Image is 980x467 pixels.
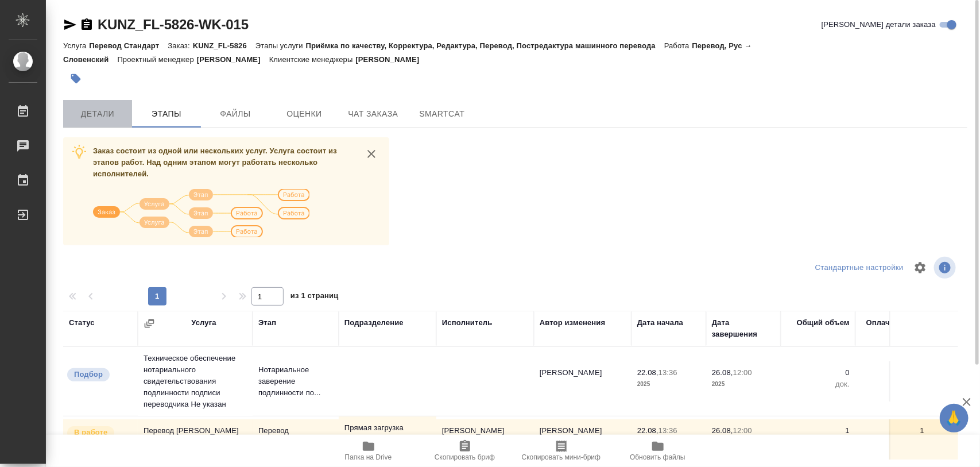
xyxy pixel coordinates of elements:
[320,435,417,467] button: Папка на Drive
[712,368,733,377] p: 26.08,
[197,55,269,64] p: [PERSON_NAME]
[610,435,706,467] button: Обновить файлы
[861,379,924,390] p: док.
[436,419,534,460] td: [PERSON_NAME]
[513,435,610,467] button: Скопировать мини-бриф
[306,41,664,50] p: Приёмка по качеству, Корректура, Редактура, Перевод, Постредактура машинного перевода
[258,425,333,437] p: Перевод
[356,55,428,64] p: [PERSON_NAME]
[940,404,969,433] button: 🙏
[630,453,685,461] span: Обновить файлы
[193,41,255,50] p: KUNZ_FL-5826
[944,406,964,430] span: 🙏
[69,317,95,329] div: Статус
[822,19,936,30] span: [PERSON_NAME] детали заказа
[138,347,253,416] td: Техническое обеспечение нотариального свидетельствования подлинности подписи переводчика Не указан
[138,419,253,460] td: Перевод [PERSON_NAME] → Словенский
[80,18,94,32] button: Скопировать ссылку
[637,368,659,377] p: 22.08,
[339,416,436,462] td: Прямая загрузка (шаблонные документы)
[637,379,700,390] p: 2025
[290,289,339,306] span: из 1 страниц
[415,107,470,121] span: SmartCat
[277,107,332,121] span: Оценки
[861,425,924,437] p: 1
[345,453,392,461] span: Папка на Drive
[861,367,924,379] p: 0
[712,379,775,390] p: 2025
[659,368,677,377] p: 13:36
[255,41,306,50] p: Этапы услуги
[540,317,605,329] div: Автор изменения
[417,435,513,467] button: Скопировать бриф
[934,257,958,279] span: Посмотреть информацию
[787,367,850,379] p: 0
[70,107,125,121] span: Детали
[191,317,216,329] div: Услуга
[258,317,276,329] div: Этап
[117,55,196,64] p: Проектный менеджер
[208,107,263,121] span: Файлы
[89,41,168,50] p: Перевод Стандарт
[63,18,77,32] button: Скопировать ссылку для ЯМессенджера
[812,259,907,277] div: split button
[534,419,632,460] td: [PERSON_NAME]
[637,317,683,329] div: Дата начала
[659,426,677,435] p: 13:36
[733,426,752,435] p: 12:00
[363,145,380,163] button: close
[74,427,107,438] p: В работе
[63,41,89,50] p: Услуга
[442,317,493,329] div: Исполнитель
[258,364,333,399] p: Нотариальное заверение подлинности по...
[346,107,401,121] span: Чат заказа
[534,361,632,402] td: [PERSON_NAME]
[787,379,850,390] p: док.
[144,318,155,329] button: Сгруппировать
[98,17,249,32] a: KUNZ_FL-5826-WK-015
[664,41,692,50] p: Работа
[907,254,934,281] span: Настроить таблицу
[522,453,601,461] span: Скопировать мини-бриф
[733,368,752,377] p: 12:00
[269,55,356,64] p: Клиентские менеджеры
[797,317,850,329] div: Общий объем
[74,369,103,380] p: Подбор
[93,146,337,178] span: Заказ состоит из одной или нескольких услуг. Услуга состоит из этапов работ. Над одним этапом мог...
[63,66,88,91] button: Добавить тэг
[435,453,495,461] span: Скопировать бриф
[344,317,404,329] div: Подразделение
[787,425,850,437] p: 1
[712,317,775,340] div: Дата завершения
[861,317,924,340] div: Оплачиваемый объем
[168,41,192,50] p: Заказ:
[712,426,733,435] p: 26.08,
[139,107,194,121] span: Этапы
[637,426,659,435] p: 22.08,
